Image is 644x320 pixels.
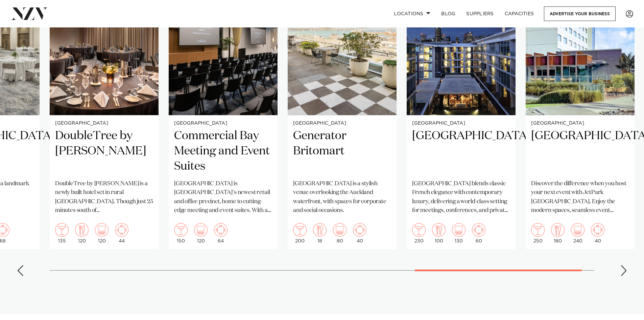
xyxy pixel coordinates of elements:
small: [GEOGRAPHIC_DATA] [412,121,510,126]
small: [GEOGRAPHIC_DATA] [55,121,153,126]
div: 120 [95,223,109,243]
img: theatre.png [452,223,466,237]
div: 64 [214,223,228,243]
a: Capacities [499,6,540,21]
p: [GEOGRAPHIC_DATA] is [GEOGRAPHIC_DATA]'s newest retail and office precinct, home to cutting-edge ... [174,179,272,215]
div: 40 [591,223,604,243]
img: cocktail.png [174,223,188,237]
a: Advertise your business [544,6,616,21]
h2: [GEOGRAPHIC_DATA] [412,128,510,174]
div: 180 [551,223,565,243]
img: meeting.png [115,223,128,237]
img: dining.png [432,223,446,237]
p: DoubleTree by [PERSON_NAME] is a newly built hotel set in rural [GEOGRAPHIC_DATA]. Though just 25... [55,179,153,215]
h2: Generator Britomart [293,128,391,174]
img: theatre.png [571,223,585,237]
h2: DoubleTree by [PERSON_NAME] [55,128,153,174]
img: cocktail.png [412,223,426,237]
div: 130 [452,223,466,243]
img: meeting.png [472,223,485,237]
small: [GEOGRAPHIC_DATA] [293,121,391,126]
div: 230 [412,223,426,243]
img: theatre.png [194,223,208,237]
img: meeting.png [591,223,604,237]
h2: Commercial Bay Meeting and Event Suites [174,128,272,174]
p: Discover the difference when you host your next event with JetPark [GEOGRAPHIC_DATA]. Enjoy the m... [531,179,629,215]
img: dining.png [75,223,89,237]
img: theatre.png [95,223,109,237]
a: Locations [388,6,436,21]
div: 150 [174,223,188,243]
img: theatre.png [333,223,347,237]
small: [GEOGRAPHIC_DATA] [174,121,272,126]
a: BLOG [436,6,461,21]
div: 120 [194,223,208,243]
img: cocktail.png [531,223,545,237]
div: 60 [472,223,485,243]
img: dining.png [551,223,565,237]
p: [GEOGRAPHIC_DATA] is a stylish venue overlooking the Auckland waterfront, with spaces for corpora... [293,179,391,215]
div: 80 [333,223,347,243]
img: cocktail.png [293,223,307,237]
p: [GEOGRAPHIC_DATA] blends classic French elegance with contemporary luxury, delivering a world-cla... [412,179,510,215]
div: 120 [75,223,89,243]
img: cocktail.png [55,223,69,237]
div: 40 [353,223,366,243]
div: 135 [55,223,69,243]
div: 44 [115,223,128,243]
small: [GEOGRAPHIC_DATA] [531,121,629,126]
div: 250 [531,223,545,243]
img: meeting.png [214,223,228,237]
a: SUPPLIERS [461,6,499,21]
div: 18 [313,223,327,243]
img: nzv-logo.png [11,7,48,20]
div: 200 [293,223,307,243]
h2: [GEOGRAPHIC_DATA] [531,128,629,174]
div: 100 [432,223,446,243]
img: meeting.png [353,223,366,237]
img: dining.png [313,223,327,237]
div: 240 [571,223,585,243]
